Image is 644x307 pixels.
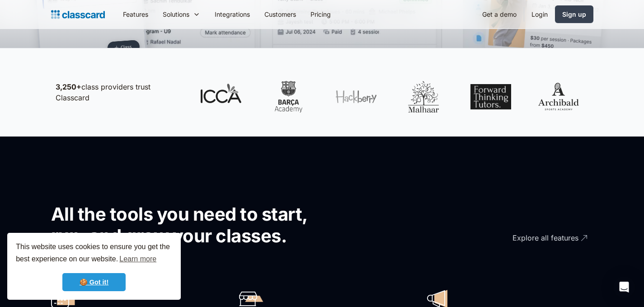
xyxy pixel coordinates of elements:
a: dismiss cookie message [62,273,126,291]
a: home [51,8,105,21]
a: Features [116,4,155,24]
h2: All the tools you need to start, run, and grow your classes. [51,203,338,247]
div: cookieconsent [7,233,181,300]
div: Solutions [155,4,207,24]
a: Customers [257,4,303,24]
a: Sign up [555,5,593,23]
a: Explore all features [462,226,589,250]
span: This website uses cookies to ensure you get the best experience on our website. [16,241,172,266]
div: Solutions [163,9,189,19]
a: Pricing [303,4,338,24]
div: Explore all features [512,226,578,243]
a: Get a demo [475,4,524,24]
div: Open Intercom Messenger [613,276,635,298]
div: Sign up [562,9,586,19]
a: Integrations [207,4,257,24]
a: learn more about cookies [118,252,158,266]
a: Login [524,4,555,24]
p: class providers trust Classcard [56,81,182,103]
strong: 3,250+ [56,82,81,91]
